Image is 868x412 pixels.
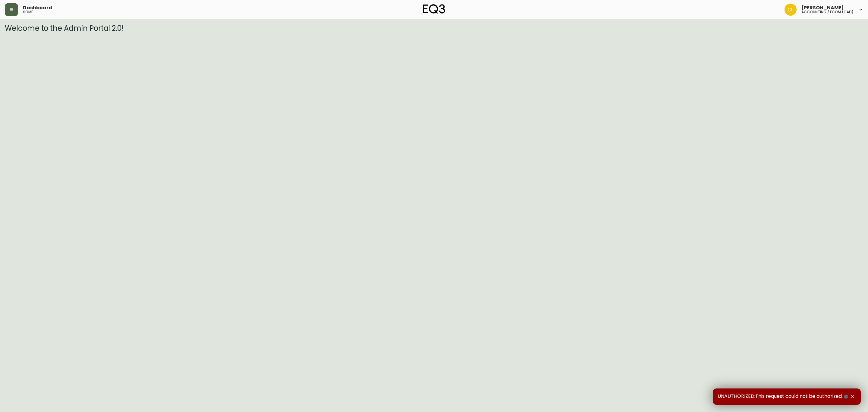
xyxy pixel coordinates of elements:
[801,5,844,10] span: [PERSON_NAME]
[785,4,797,16] img: c8a50d9e0e2261a29cae8bb82ebd33d8
[801,10,854,14] h5: accounting / ecom (cad)
[718,393,849,400] span: UNAUTHORIZED:This request could not be authorized.
[423,4,445,14] img: logo
[23,10,33,14] h5: home
[5,24,863,33] h3: Welcome to the Admin Portal 2.0!
[23,5,52,10] span: Dashboard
